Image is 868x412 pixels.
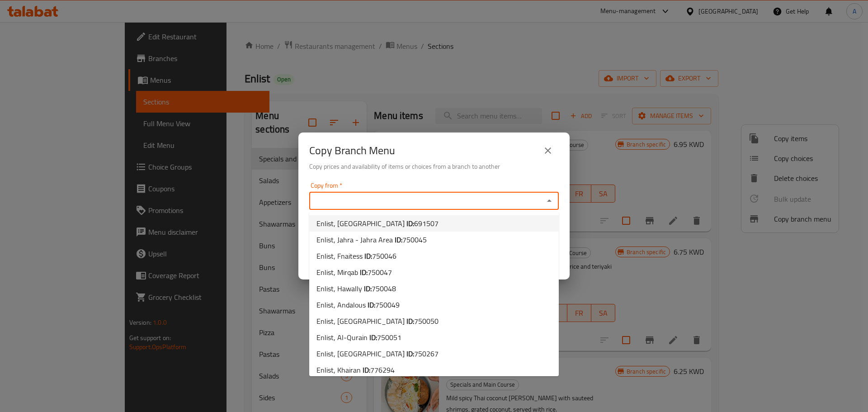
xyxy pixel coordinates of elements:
span: Enlist, Jahra - Jahra Area [316,234,427,245]
span: Enlist, [GEOGRAPHIC_DATA] [316,218,439,229]
b: ID: [369,331,377,344]
span: 750049 [375,298,400,312]
button: close [537,140,559,161]
b: ID: [363,363,370,377]
button: Close [543,194,556,207]
b: ID: [368,298,375,312]
span: Enlist, Khairan [316,365,395,375]
span: 776294 [370,363,395,377]
b: ID: [364,249,372,263]
span: Enlist, Andalous [316,299,400,310]
b: ID: [360,265,368,279]
b: ID: [406,314,414,328]
span: 691507 [414,217,439,230]
span: 750048 [372,282,396,295]
b: ID: [406,217,414,230]
span: Enlist, [GEOGRAPHIC_DATA] [316,348,439,359]
b: ID: [364,282,372,295]
span: Enlist, Fnaitess [316,251,396,261]
span: 750045 [402,233,427,246]
span: Enlist, Hawally [316,283,396,294]
span: 750051 [377,331,401,344]
span: 750050 [414,314,439,328]
h2: Copy Branch Menu [309,143,395,158]
h6: Copy prices and availability of items or choices from a branch to another [309,161,559,171]
span: 750047 [368,265,392,279]
b: ID: [406,347,414,360]
span: Enlist, Mirqab [316,267,392,278]
span: 750046 [372,249,396,263]
span: Enlist, Al-Qurain [316,332,401,343]
span: 750267 [414,347,439,360]
b: ID: [395,233,402,246]
span: Enlist, [GEOGRAPHIC_DATA] [316,316,439,327]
